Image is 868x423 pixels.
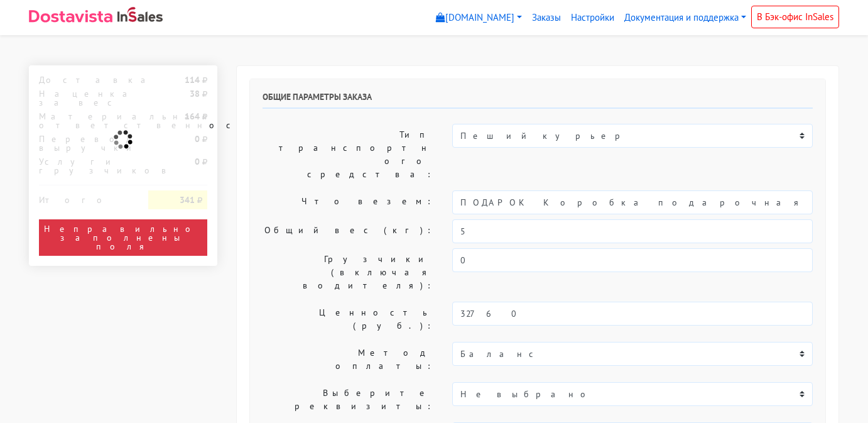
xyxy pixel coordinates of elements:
[527,6,566,30] a: Заказы
[253,382,443,417] label: Выберите реквизиты:
[39,219,207,256] div: Неправильно заполнены поля
[253,248,443,297] label: Грузчики (включая водителя):
[619,6,751,30] a: Документация и поддержка
[253,219,443,243] label: Общий вес (кг):
[30,157,139,175] div: Услуги грузчиков
[253,124,443,185] label: Тип транспортного средства:
[253,302,443,337] label: Ценность (руб.):
[566,6,619,30] a: Настройки
[112,128,134,151] img: ajax-loader.gif
[30,75,139,84] div: Доставка
[30,89,139,107] div: Наценка за вес
[751,6,839,28] a: В Бэк-офис InSales
[30,112,139,129] div: Материальная ответственность
[431,6,527,30] a: [DOMAIN_NAME]
[117,7,163,22] img: InSales
[253,342,443,377] label: Метод оплаты:
[263,92,813,109] h6: Общие параметры заказа
[30,135,139,152] div: Перевод выручки
[185,74,200,85] strong: 114
[253,190,443,214] label: Что везем:
[29,10,112,23] img: Dostavista - срочная курьерская служба доставки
